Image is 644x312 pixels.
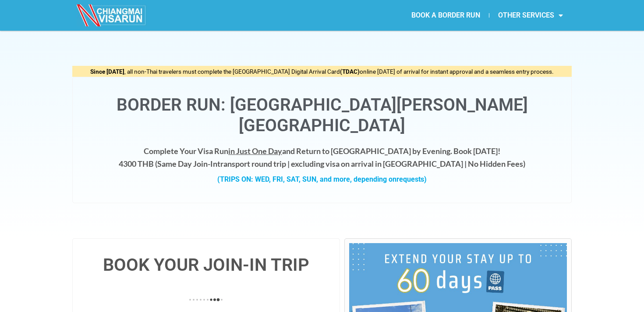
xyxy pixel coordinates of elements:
nav: Menu [322,5,572,25]
h4: Complete Your Visa Run and Return to [GEOGRAPHIC_DATA] by Evening. Book [DATE]! 4300 THB ( transp... [81,145,563,170]
h4: BOOK YOUR JOIN-IN TRIP [81,256,331,274]
span: , all non-Thai travelers must complete the [GEOGRAPHIC_DATA] Digital Arrival Card online [DATE] o... [90,68,554,75]
strong: Same Day Join-In [157,159,217,169]
strong: (TRIPS ON: WED, FRI, SAT, SUN, and more, depending on [217,175,427,183]
a: BOOK A BORDER RUN [403,5,489,25]
span: requests) [396,175,427,183]
span: in Just One Day [228,146,282,156]
a: OTHER SERVICES [489,5,572,25]
h1: Border Run: [GEOGRAPHIC_DATA][PERSON_NAME][GEOGRAPHIC_DATA] [81,95,563,136]
strong: Since [DATE] [90,68,124,75]
strong: (TDAC) [340,68,360,75]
